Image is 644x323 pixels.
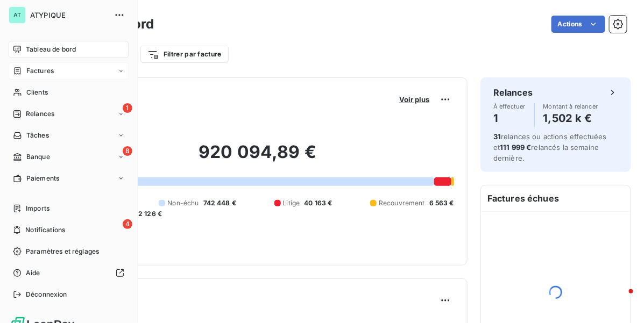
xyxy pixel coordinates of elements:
span: Tableau de bord [26,45,76,54]
span: Banque [26,152,50,162]
span: À effectuer [493,103,526,110]
button: Actions [551,16,605,33]
span: Imports [26,204,49,213]
span: 31 [493,132,501,141]
span: Litige [283,198,300,208]
h4: 1,502 k € [543,110,598,127]
button: Filtrer par facture [140,46,229,63]
span: Paramètres et réglages [26,247,99,256]
span: Non-échu [167,198,199,208]
span: Notifications [25,225,65,235]
button: Voir plus [396,95,433,104]
span: 8 [123,146,132,156]
h2: 920 094,89 € [61,141,454,174]
span: Clients [26,88,48,97]
a: Aide [9,264,129,282]
span: -2 126 € [135,209,162,219]
span: 40 163 € [304,198,332,208]
span: Déconnexion [26,290,67,299]
span: Relances [26,109,54,119]
span: Voir plus [399,95,429,104]
span: Tâches [26,131,49,140]
div: AT [9,6,26,24]
span: 742 448 € [203,198,236,208]
span: 4 [123,219,132,229]
span: Factures [26,66,54,76]
span: Montant à relancer [543,103,598,110]
h6: Relances [493,86,533,99]
h6: Factures échues [481,185,631,211]
iframe: Intercom live chat [607,286,633,312]
span: Paiements [26,174,59,183]
span: 6 563 € [429,198,454,208]
span: 111 999 € [500,143,531,152]
span: relances ou actions effectuées et relancés la semaine dernière. [493,132,607,162]
span: ATYPIQUE [30,11,108,19]
h4: 1 [493,110,526,127]
span: Aide [26,268,40,278]
span: Recouvrement [379,198,425,208]
span: 1 [123,103,132,113]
